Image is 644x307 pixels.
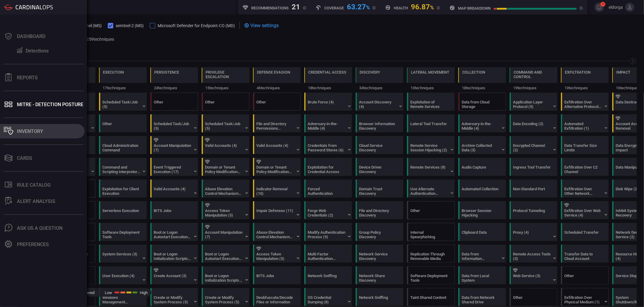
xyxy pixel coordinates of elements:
div: T1548: Abuse Elevation Control Mechanism [202,179,249,198]
div: Credentials from Password Stores (6) [308,143,345,152]
div: Impact [616,70,630,74]
div: T1555: Credentials from Password Stores [304,136,352,154]
div: T1105: Ingress Tool Transfer [510,158,557,176]
div: Exfiltration Over Other Network Medium (1) [564,187,602,196]
div: User Execution (4) [102,274,140,283]
div: Group Policy Discovery [359,230,397,239]
div: 46 techniques [253,83,301,93]
div: Brute Force (4) [308,100,345,109]
div: T1040: Network Sniffing [356,288,403,306]
div: Account Discovery (4) [359,100,397,109]
div: Credential Access [308,70,346,74]
div: Cloud Service Discovery [359,143,397,152]
div: T1020: Automated Exfiltration [561,114,609,132]
div: Boot or Logon Initialization Scripts (5) [205,274,243,283]
div: Archive Collected Data (3) [462,143,499,152]
div: 18 techniques [304,83,352,93]
div: T1021: Remote Services [407,158,455,176]
div: T1037: Boot or Logon Initialization Scripts [202,266,249,284]
div: Exfiltration Over C2 Channel [564,165,602,174]
div: Boot or Logon Autostart Execution (14) [205,252,243,261]
div: T1557: Adversary-in-the-Middle [304,114,352,132]
div: Command and Control [514,70,553,79]
div: T1213: Data from Information Repositories [458,245,506,263]
div: Exploitation for Credential Access [308,165,345,174]
div: Detections [26,48,49,54]
div: T1197: BITS Jobs [253,266,301,284]
div: T1115: Clipboard Data [458,223,506,241]
div: Web Service (3) [513,274,551,283]
div: T1217: Browser Information Discovery [356,114,403,132]
div: Exfiltration Over Alternative Protocol (3) [564,100,602,109]
div: Other [410,208,448,217]
h5: Coverage [324,6,344,10]
div: Taint Shared Content [410,295,448,304]
div: T1136: Create Account [150,266,198,284]
div: Adversary-in-the-Middle (4) [308,122,345,131]
div: T1204: User Execution [99,266,147,284]
div: Application Layer Protocol (5) [513,100,551,109]
div: T1210: Exploitation of Remote Services [407,93,455,111]
div: Exfiltration Over Physical Medium (1) [564,295,602,304]
div: Domain or Tenant Policy Modification (2) [256,165,294,174]
span: 1 [601,2,605,7]
div: Inventory [17,128,43,134]
div: Create or Modify System Process (5) [205,295,243,304]
h5: map breakdown [458,6,491,11]
div: T1110: Brute Force [304,93,352,111]
div: T1132: Data Encoding [510,114,557,132]
div: Other (Not covered) [561,266,609,284]
div: Browser Information Discovery [359,122,397,131]
div: Data from Cloud Storage [462,100,499,109]
div: Boot or Logon Initialization Scripts (5) [154,252,191,261]
h5: Health [394,6,408,10]
div: Replication Through Removable Media [410,252,448,261]
div: TA0003: Persistence [150,67,198,93]
div: T1134: Access Token Manipulation [253,245,301,263]
div: T1123: Audio Capture [458,158,506,176]
div: T1648: Serverless Execution [99,201,147,219]
div: Data Transfer Size Limits [564,143,602,152]
div: Other [205,100,243,109]
div: T1052: Exfiltration Over Physical Medium (Not covered) [561,288,609,306]
div: T1005: Data from Local System [458,266,506,284]
div: 15 techniques [202,83,249,93]
div: ALERT ANALYSIS [17,198,55,204]
span: Low [105,290,112,295]
div: 17 techniques [99,83,147,93]
div: View settings [244,22,279,29]
div: Access Token Manipulation (5) [205,208,243,217]
div: T1566: Phishing [48,158,95,176]
div: Browser Session Hijacking [462,208,499,217]
div: Other [202,93,249,111]
div: T1621: Multi-Factor Authentication Request Generation [304,245,352,263]
div: T1212: Exploitation for Credential Access [304,158,352,176]
div: T1219: Remote Access Tools [510,245,557,263]
div: T1547: Boot or Logon Autostart Execution [150,223,198,241]
div: Software Deployment Tools [102,230,140,239]
div: Data Encoding (2) [513,122,551,131]
div: Other [253,93,301,111]
div: TA0006: Credential Access [304,67,352,93]
div: Clipboard Data [462,230,499,239]
div: Domain or Tenant Policy Modification (2) [205,165,243,174]
div: T1003: OS Credential Dumping [304,288,352,306]
div: 63.27 [347,3,370,10]
div: T1078: Valid Accounts [150,179,198,198]
div: Network Service Discovery [359,252,397,261]
div: Network Sniffing [308,274,345,283]
div: T1135: Network Share Discovery [356,266,403,284]
div: T1556: Modify Authentication Process [304,223,352,241]
div: Scheduled Transfer [564,230,602,239]
div: Windows Management Instrumentation [102,295,140,304]
div: T1098: Account Manipulation [202,223,249,241]
div: Discovery [360,70,380,74]
div: T1119: Automated Collection [458,179,506,198]
div: T1102: Web Service [510,266,557,284]
div: Transfer Data to Cloud Account [564,252,602,261]
span: % [366,4,370,11]
div: Execution [103,70,124,74]
div: T1562: Impair Defenses [253,201,301,219]
div: Account Manipulation (7) [205,230,243,239]
div: Collection [462,70,485,74]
